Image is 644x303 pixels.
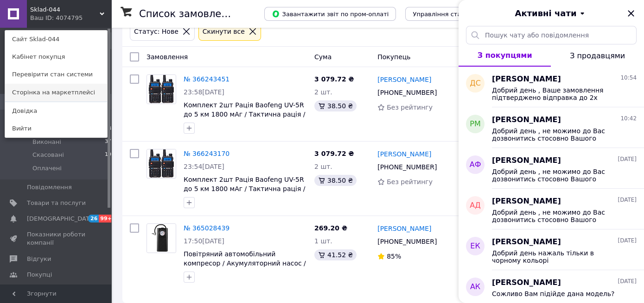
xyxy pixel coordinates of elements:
a: Повітряний автомобільний компресор / Акумуляторний насос / Електричний насос для шин [184,250,306,276]
span: [DATE] [618,155,637,163]
span: [DEMOGRAPHIC_DATA] [27,215,96,223]
span: 85% [387,253,401,260]
a: Фото товару [147,74,176,104]
span: Без рейтингу [387,178,433,186]
a: Комплект 2шт Рація Baofeng UV-5R до 5 км 1800 мАг / Тактична рація / Військова радіостанція [184,176,305,202]
a: № 365028439 [184,224,230,232]
span: Виконані [32,138,61,146]
a: Кабінет покупця [5,48,107,66]
span: Управління статусами [413,11,484,18]
span: Без рейтингу [387,104,433,111]
span: Повідомлення [27,183,72,192]
button: З покупцями [459,44,551,67]
a: Перевірити стан системи [5,66,107,83]
a: Сайт Sklad-044 [5,31,107,48]
span: 17:50[DATE] [184,237,224,245]
button: АД[PERSON_NAME][DATE]Добрий день , не можимо до Вас дозвонитись стосовно Вашого замовлення [459,189,644,229]
span: [PERSON_NAME] [492,74,561,85]
span: ДС [470,78,481,89]
span: АД [470,200,480,211]
span: Відгуки [27,255,51,263]
div: [PHONE_NUMBER] [376,161,439,173]
span: Покупець [377,53,410,61]
span: [PERSON_NAME] [492,237,561,247]
a: Сторінка на маркетплейсі [5,84,107,101]
span: Sklad-044 [30,6,100,14]
button: АФ[PERSON_NAME][DATE]Добрий день , не можимо до Вас дозвонитись стосовно Вашого замовлення [459,148,644,189]
span: 99+ [99,215,114,223]
button: РМ[PERSON_NAME]10:42Добрий день , не можимо до Вас дозвонитись стосовно Вашого замовлення [459,107,644,148]
input: Пошук чату або повідомлення [466,26,637,44]
span: 269.20 ₴ [314,224,347,232]
a: Фото товару [147,149,176,179]
img: Фото товару [147,75,176,104]
span: АФ [470,160,481,170]
button: ЕК[PERSON_NAME][DATE]Добрий день нажаль тільки в чорному кольорі [459,229,644,270]
span: Замовлення [147,53,188,61]
span: 2 шт. [314,88,332,96]
span: 377 [105,138,115,146]
img: Фото товару [147,224,176,253]
span: [DATE] [618,196,637,204]
span: Добрий день , Ваше замовлення підтверджено відправка до 2х робочих днів. Дякуємо за покупку. [492,87,624,101]
div: 38.50 ₴ [314,175,357,186]
h1: Список замовлень [139,8,233,19]
span: [PERSON_NAME] [492,115,561,125]
a: Вийти [5,120,107,137]
a: № 366243451 [184,75,230,83]
span: 10:54 [620,74,637,82]
a: Довідка [5,102,107,120]
div: 38.50 ₴ [314,100,357,111]
span: АК [470,282,480,292]
span: [DATE] [618,237,637,245]
span: Cума [314,53,332,61]
div: Статус: Нове [132,26,180,37]
span: Добрий день , не можимо до Вас дозвонитись стосовно Вашого замовлення [492,168,624,183]
span: [PERSON_NAME] [492,155,561,166]
a: [PERSON_NAME] [377,149,431,159]
span: 10:42 [620,115,637,123]
a: Фото товару [147,223,176,253]
span: Покупці [27,271,52,279]
span: Товари та послуги [27,199,86,207]
span: 107 [105,151,115,159]
span: Добрий день нажаль тільки в чорному кольорі [492,249,624,264]
span: [PERSON_NAME] [492,278,561,288]
span: ЕК [470,241,480,252]
div: Cкинути все [201,26,247,37]
span: Сожливо Вам підійде дана модель? [492,290,614,297]
span: 26 [88,215,99,223]
img: Фото товару [147,149,176,178]
span: 3 079.72 ₴ [314,75,354,83]
span: З покупцями [478,51,532,60]
button: Закрити [625,8,637,19]
span: Активні чати [515,7,576,19]
div: 41.52 ₴ [314,249,357,260]
span: 3 079.72 ₴ [314,150,354,157]
span: Комплект 2шт Рація Baofeng UV-5R до 5 км 1800 мАг / Тактична рація / Військова радіостанція [184,101,305,127]
button: Активні чати [485,7,618,19]
button: Завантажити звіт по пром-оплаті [264,7,396,21]
button: ДС[PERSON_NAME]10:54Добрий день , Ваше замовлення підтверджено відправка до 2х робочих днів. Дяку... [459,67,644,107]
span: 23:54[DATE] [184,163,224,170]
span: РМ [470,119,480,130]
span: Завантажити звіт по пром-оплаті [272,10,389,18]
span: Добрий день , не можимо до Вас дозвонитись стосовно Вашого замовлення [492,127,624,142]
span: Оплачені [32,164,62,173]
div: Ваш ID: 4074795 [30,14,69,22]
div: [PHONE_NUMBER] [376,235,439,248]
a: № 366243170 [184,150,230,157]
button: Управління статусами [405,7,491,21]
span: 1 шт. [314,237,332,245]
span: [DATE] [618,278,637,285]
span: Добрий день , не можимо до Вас дозвонитись стосовно Вашого замовлення [492,209,624,223]
button: З продавцями [551,44,644,67]
span: [PERSON_NAME] [492,196,561,207]
a: [PERSON_NAME] [377,75,431,84]
span: Скасовані [32,151,64,159]
span: Показники роботи компанії [27,230,86,247]
span: 23:58[DATE] [184,88,224,96]
span: З продавцями [570,51,625,60]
